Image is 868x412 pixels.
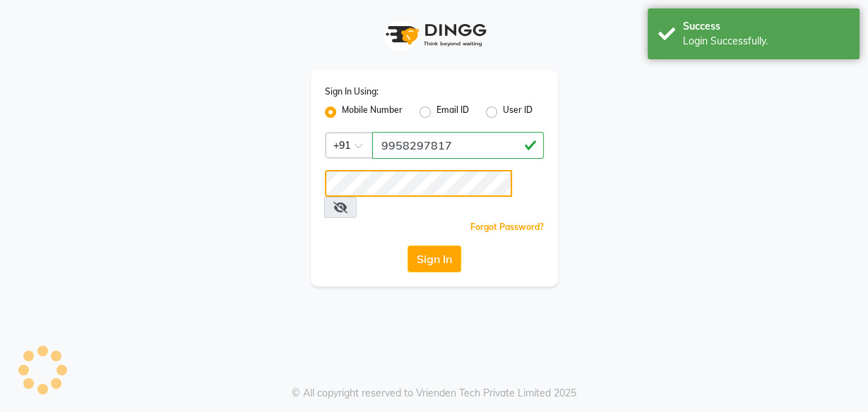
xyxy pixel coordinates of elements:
[436,104,469,121] label: Email ID
[503,104,533,121] label: User ID
[683,19,849,34] div: Success
[325,170,513,197] input: Username
[470,222,544,232] a: Forgot Password?
[342,104,403,121] label: Mobile Number
[408,246,461,272] button: Sign In
[683,34,849,49] div: Login Successfully.
[372,132,544,159] input: Username
[378,14,491,56] img: logo1.svg
[325,85,379,98] label: Sign In Using:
